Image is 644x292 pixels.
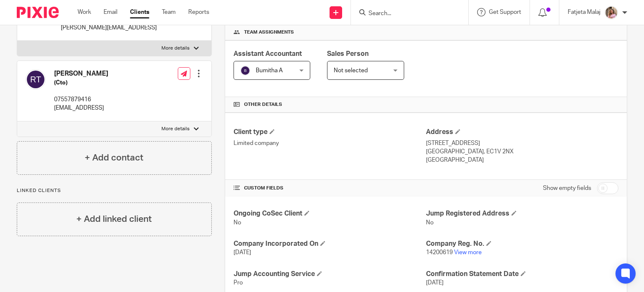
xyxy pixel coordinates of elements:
a: Reports [188,8,209,16]
span: No [234,220,241,226]
h4: Jump Registered Address [426,209,618,218]
span: Pro [234,280,243,286]
p: [GEOGRAPHIC_DATA] [426,156,618,164]
p: More details [161,126,190,132]
p: [EMAIL_ADDRESS] [54,104,108,112]
p: [GEOGRAPHIC_DATA], EC1V 2NX [426,147,618,156]
span: Other details [244,101,282,108]
p: [PERSON_NAME][EMAIL_ADDRESS] [61,24,157,32]
span: Team assignments [244,29,294,36]
h4: [PERSON_NAME] [54,69,108,78]
h4: Jump Accounting Service [234,270,426,279]
img: svg%3E [26,69,46,89]
a: Clients [130,8,149,16]
p: [STREET_ADDRESS] [426,139,618,147]
h4: Client type [234,128,426,137]
img: MicrosoftTeams-image%20(5).png [605,6,618,19]
h4: Company Reg. No. [426,239,618,248]
span: No [426,220,434,226]
span: Bumitha A [256,68,283,74]
h5: (Cto) [54,79,108,87]
span: [DATE] [426,280,444,286]
h4: + Add linked client [76,213,152,226]
p: Fatjeta Malaj [568,8,600,16]
label: Show empty fields [543,184,591,192]
h4: CUSTOM FIELDS [234,185,426,192]
h4: + Add contact [85,151,143,164]
span: Sales Person [327,50,369,57]
img: svg%3E [240,66,250,76]
img: Pixie [17,7,59,18]
input: Search [368,10,443,18]
h4: Confirmation Statement Date [426,270,618,279]
a: Email [104,8,117,16]
h4: Ongoing CoSec Client [234,209,426,218]
a: Work [78,8,91,16]
span: Assistant Accountant [234,50,302,57]
p: Limited company [234,139,426,147]
a: View more [454,250,482,255]
span: Not selected [334,68,368,74]
p: 07557879416 [54,95,108,104]
h4: Address [426,128,618,137]
h4: Company Incorporated On [234,239,426,248]
a: Team [162,8,176,16]
span: Get Support [489,9,521,15]
span: [DATE] [234,250,251,255]
p: Linked clients [17,187,212,194]
span: 14200619 [426,250,453,255]
p: More details [161,45,190,52]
